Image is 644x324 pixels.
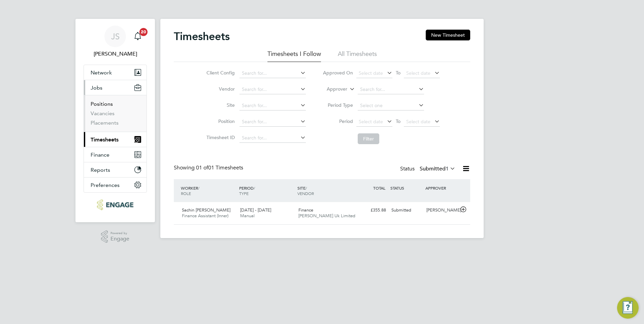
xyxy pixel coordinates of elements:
span: ROLE [181,191,191,196]
div: PERIOD [237,182,296,199]
span: 20 [139,28,148,36]
input: Search for... [239,133,306,143]
div: Jobs [84,95,147,132]
a: Powered byEngage [101,230,130,243]
a: Go to home page [84,199,147,210]
div: SITE [296,182,354,199]
label: Submitted [420,165,455,172]
span: / [198,185,199,191]
span: Sachin [PERSON_NAME] [182,207,230,213]
div: Submitted [389,205,424,216]
button: Preferences [84,177,147,192]
span: / [254,185,255,191]
span: To [394,117,402,126]
div: £355.88 [354,205,389,216]
span: [PERSON_NAME] Uk Limited [298,213,355,219]
nav: Main navigation [75,19,155,222]
span: Network [91,69,112,76]
span: Select date [359,70,383,76]
div: APPROVER [424,182,459,194]
span: 1 [446,165,449,172]
input: Search for... [358,85,424,94]
a: JS[PERSON_NAME] [84,26,147,58]
a: Vacancies [91,110,115,117]
input: Search for... [239,69,306,78]
img: ncclondon-logo-retina.png [97,199,133,210]
button: Engage Resource Center [617,297,639,319]
label: Timesheet ID [204,134,235,140]
label: Position [204,118,235,124]
div: STATUS [389,182,424,194]
span: 01 of [196,164,208,171]
span: Jamie Stroud [84,50,147,58]
span: Timesheets [91,136,119,143]
button: Finance [84,147,147,162]
input: Select one [358,101,424,110]
button: Reports [84,162,147,177]
input: Search for... [239,85,306,94]
span: Engage [110,236,129,242]
span: Powered by [110,230,129,236]
span: Reports [91,167,110,173]
span: Manual [240,213,255,219]
input: Search for... [239,117,306,127]
button: Filter [358,133,379,144]
label: Client Config [204,70,235,76]
span: Select date [359,119,383,125]
span: Finance Assistant (Inner) [182,213,228,219]
span: 01 Timesheets [196,164,243,171]
div: Status [400,164,457,174]
button: Network [84,65,147,80]
label: Approved On [323,70,353,76]
label: Period Type [323,102,353,108]
span: Finance [298,207,313,213]
a: 20 [131,26,144,47]
span: Preferences [91,182,120,188]
a: Placements [91,120,119,126]
input: Search for... [239,101,306,110]
label: Vendor [204,86,235,92]
label: Approver [317,86,347,93]
a: Positions [91,101,113,107]
span: TYPE [239,191,249,196]
span: To [394,68,402,77]
span: Select date [406,119,430,125]
div: Showing [174,164,245,171]
span: / [305,185,307,191]
label: Site [204,102,235,108]
h2: Timesheets [174,30,230,43]
span: Select date [406,70,430,76]
span: Finance [91,152,109,158]
label: Period [323,118,353,124]
li: All Timesheets [338,50,377,62]
span: TOTAL [373,185,385,191]
span: [DATE] - [DATE] [240,207,271,213]
button: Timesheets [84,132,147,147]
span: JS [111,32,120,41]
div: [PERSON_NAME] [424,205,459,216]
button: Jobs [84,80,147,95]
span: VENDOR [297,191,314,196]
button: New Timesheet [426,30,470,40]
span: Jobs [91,85,102,91]
li: Timesheets I Follow [267,50,321,62]
div: WORKER [179,182,237,199]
